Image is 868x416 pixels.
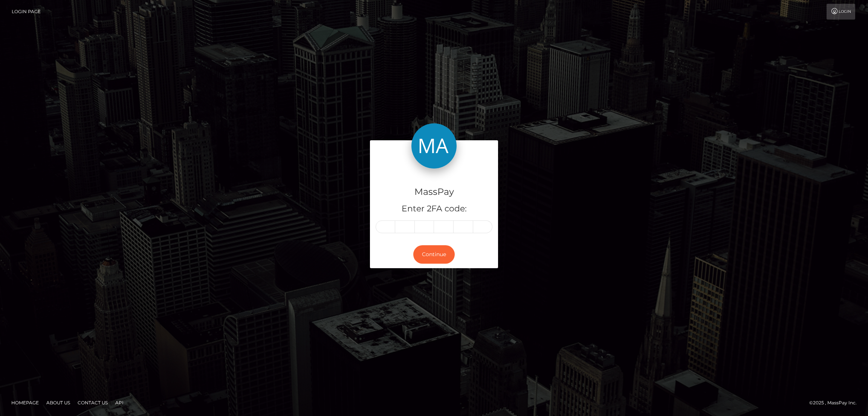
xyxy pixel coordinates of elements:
a: Contact Us [75,397,111,408]
div: © 2025 , MassPay Inc. [809,399,862,407]
h5: Enter 2FA code: [376,203,492,215]
h4: MassPay [376,185,492,199]
a: Login [827,4,855,20]
a: Login Page [12,4,41,20]
button: Continue [413,245,455,264]
a: Homepage [8,397,42,408]
img: MassPay [411,123,457,169]
a: API [112,397,127,408]
a: About Us [43,397,73,408]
